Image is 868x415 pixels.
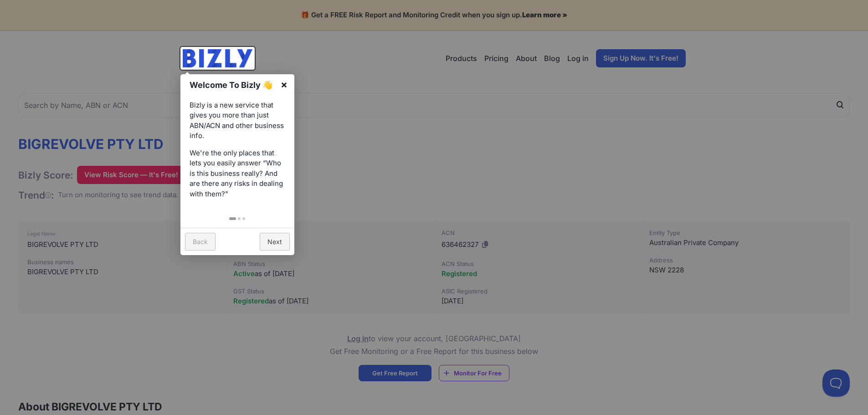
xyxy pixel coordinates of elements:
p: We're the only places that lets you easily answer “Who is this business really? And are there any... [190,148,285,200]
a: Next [260,233,290,251]
a: Back [185,233,216,251]
p: Bizly is a new service that gives you more than just ABN/ACN and other business info. [190,100,285,141]
a: × [274,74,294,95]
h1: Welcome To Bizly 👋 [190,79,276,91]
